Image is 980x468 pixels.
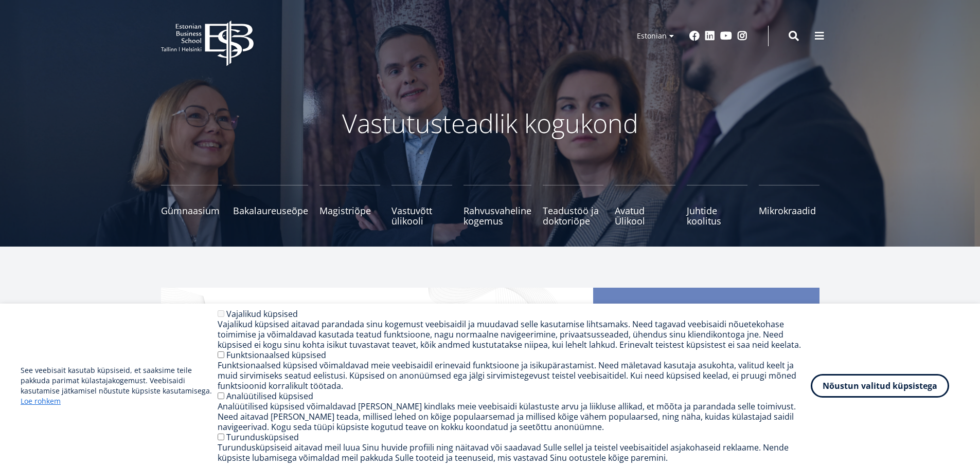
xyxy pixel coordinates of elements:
[811,374,949,398] button: Nõustun valitud küpsistega
[218,401,811,432] div: Analüütilised küpsised võimaldavad [PERSON_NAME] kindlaks meie veebisaidi külastuste arvu ja liik...
[759,185,819,226] a: Mikrokraadid
[615,185,675,226] a: Avatud Ülikool
[21,365,218,406] p: See veebisait kasutab küpsiseid, et saaksime teile pakkuda parimat külastajakogemust. Veebisaidi ...
[737,31,747,41] a: Instagram
[226,432,299,443] label: Turundusküpsised
[319,185,380,226] a: Magistriõpe
[689,31,700,41] a: Facebook
[720,31,732,41] a: Youtube
[226,390,313,402] label: Analüütilised küpsised
[705,31,715,41] a: Linkedin
[391,205,452,226] span: Vastuvõtt ülikooli
[218,108,763,139] p: Vastutusteadlik kogukond
[233,205,308,216] span: Bakalaureuseõpe
[759,205,819,216] span: Mikrokraadid
[218,360,811,391] div: Funktsionaalsed küpsised võimaldavad meie veebisaidil erinevaid funktsioone ja isikupärastamist. ...
[161,205,222,216] span: Gümnaasium
[543,185,603,226] a: Teadustöö ja doktoriõpe
[319,205,380,216] span: Magistriõpe
[615,205,675,226] span: Avatud Ülikool
[226,349,326,361] label: Funktsionaalsed küpsised
[687,185,747,226] a: Juhtide koolitus
[464,185,531,226] a: Rahvusvaheline kogemus
[391,185,452,226] a: Vastuvõtt ülikooli
[464,205,531,226] span: Rahvusvaheline kogemus
[21,396,61,406] a: Loe rohkem
[543,205,603,226] span: Teadustöö ja doktoriõpe
[218,319,811,350] div: Vajalikud küpsised aitavad parandada sinu kogemust veebisaidil ja muudavad selle kasutamise lihts...
[233,185,308,226] a: Bakalaureuseõpe
[226,308,298,320] label: Vajalikud küpsised
[218,442,811,463] div: Turundusküpsiseid aitavad meil luua Sinu huvide profiili ning näitavad või saadavad Sulle sellel ...
[161,185,222,226] a: Gümnaasium
[687,205,747,226] span: Juhtide koolitus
